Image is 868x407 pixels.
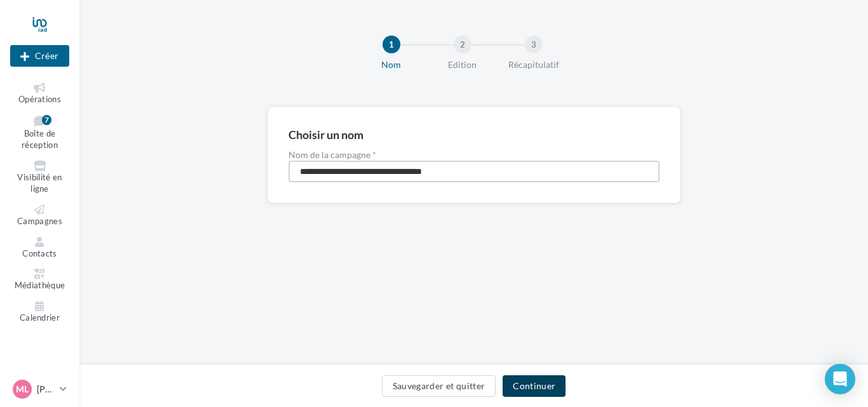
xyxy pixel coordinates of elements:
[351,58,432,71] div: Nom
[288,150,660,159] label: Nom de la campagne *
[10,234,69,262] a: Contacts
[22,128,58,150] span: Boîte de réception
[503,375,566,397] button: Continuer
[20,312,60,323] span: Calendrier
[22,248,57,258] span: Contacts
[525,36,543,53] div: 3
[493,58,574,71] div: Récapitulatif
[288,129,363,140] div: Choisir un nom
[10,266,69,293] a: Médiathèque
[10,45,69,67] div: Nouvelle campagne
[454,36,471,53] div: 2
[10,298,69,326] a: Calendrier
[10,158,69,197] a: Visibilité en ligne
[10,112,69,153] a: Boîte de réception7
[16,383,29,396] span: Ml
[15,280,65,290] span: Médiathèque
[37,383,55,396] p: [PERSON_NAME]
[10,80,69,107] a: Opérations
[10,202,69,229] a: Campagnes
[383,36,400,53] div: 1
[825,364,855,394] div: Open Intercom Messenger
[17,216,62,226] span: Campagnes
[422,58,503,71] div: Edition
[42,115,51,125] div: 7
[382,375,496,397] button: Sauvegarder et quitter
[10,377,69,401] a: Ml [PERSON_NAME]
[18,94,61,104] span: Opérations
[10,45,69,67] button: Créer
[17,172,62,194] span: Visibilité en ligne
